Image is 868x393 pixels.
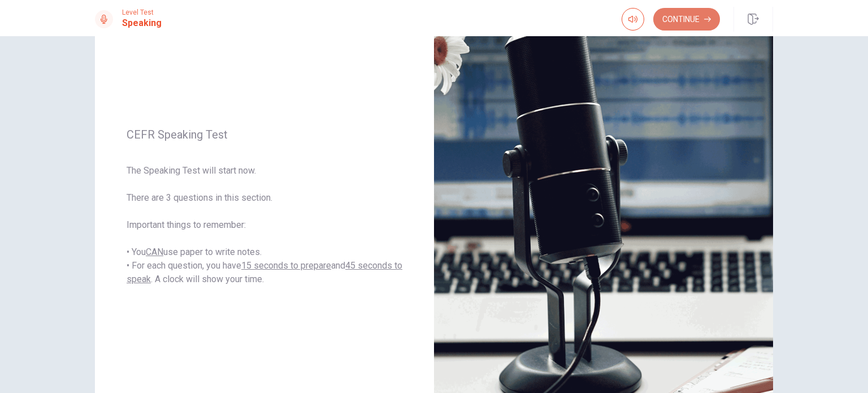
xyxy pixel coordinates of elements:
span: CEFR Speaking Test [127,128,402,141]
h1: Speaking [122,16,162,30]
span: The Speaking Test will start now. There are 3 questions in this section. Important things to reme... [127,164,402,286]
span: Level Test [122,8,162,16]
u: 15 seconds to prepare [241,260,331,271]
u: CAN [146,247,163,257]
button: Continue [653,8,720,31]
